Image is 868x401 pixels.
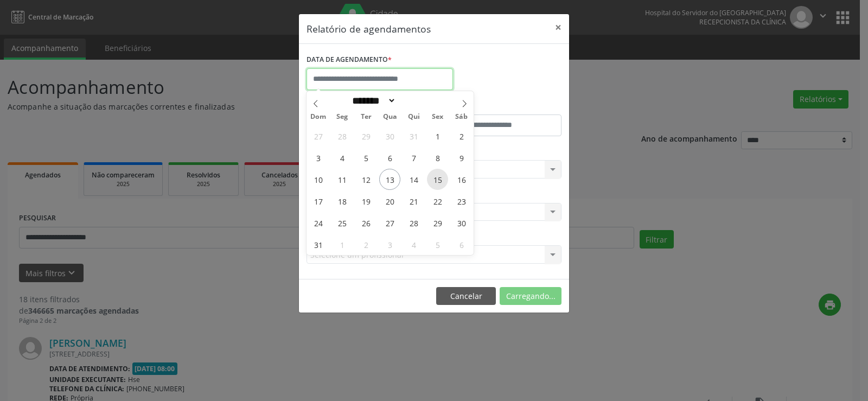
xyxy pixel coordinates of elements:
button: Carregando... [500,287,561,305]
span: Agosto 25, 2025 [331,212,353,233]
select: Month [348,95,396,106]
span: Agosto 14, 2025 [403,169,424,190]
span: Agosto 21, 2025 [403,190,424,212]
span: Agosto 1, 2025 [427,125,448,147]
span: Qui [402,113,426,120]
span: Setembro 6, 2025 [451,234,472,255]
span: Setembro 3, 2025 [379,234,400,255]
span: Agosto 22, 2025 [427,190,448,212]
span: Agosto 5, 2025 [355,147,376,168]
span: Agosto 26, 2025 [355,212,376,233]
span: Setembro 1, 2025 [331,234,353,255]
span: Agosto 12, 2025 [355,169,376,190]
span: Agosto 3, 2025 [308,147,329,168]
span: Setembro 4, 2025 [403,234,424,255]
span: Agosto 20, 2025 [379,190,400,212]
span: Agosto 19, 2025 [355,190,376,212]
button: Close [547,14,569,41]
label: ATÉ [437,98,561,114]
span: Agosto 16, 2025 [451,169,472,190]
span: Agosto 2, 2025 [451,125,472,147]
span: Sáb [450,113,474,120]
span: Agosto 28, 2025 [403,212,424,233]
span: Setembro 5, 2025 [427,234,448,255]
input: Year [396,95,432,106]
span: Julho 31, 2025 [403,125,424,147]
span: Agosto 17, 2025 [308,190,329,212]
span: Julho 29, 2025 [355,125,376,147]
span: Agosto 11, 2025 [331,169,353,190]
span: Agosto 18, 2025 [331,190,353,212]
span: Julho 28, 2025 [331,125,353,147]
span: Agosto 30, 2025 [451,212,472,233]
span: Agosto 27, 2025 [379,212,400,233]
span: Agosto 6, 2025 [379,147,400,168]
span: Agosto 24, 2025 [308,212,329,233]
span: Julho 30, 2025 [379,125,400,147]
span: Agosto 7, 2025 [403,147,424,168]
span: Agosto 4, 2025 [331,147,353,168]
span: Agosto 13, 2025 [379,169,400,190]
h5: Relatório de agendamentos [307,22,431,36]
span: Agosto 15, 2025 [427,169,448,190]
span: Seg [330,113,354,120]
span: Sex [426,113,450,120]
span: Agosto 29, 2025 [427,212,448,233]
span: Agosto 31, 2025 [308,234,329,255]
span: Agosto 10, 2025 [308,169,329,190]
span: Julho 27, 2025 [308,125,329,147]
span: Agosto 23, 2025 [451,190,472,212]
span: Ter [354,113,378,120]
span: Agosto 9, 2025 [451,147,472,168]
span: Qua [378,113,402,120]
label: DATA DE AGENDAMENTO [307,52,392,68]
span: Dom [307,113,330,120]
button: Cancelar [436,287,496,305]
span: Setembro 2, 2025 [355,234,376,255]
span: Agosto 8, 2025 [427,147,448,168]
